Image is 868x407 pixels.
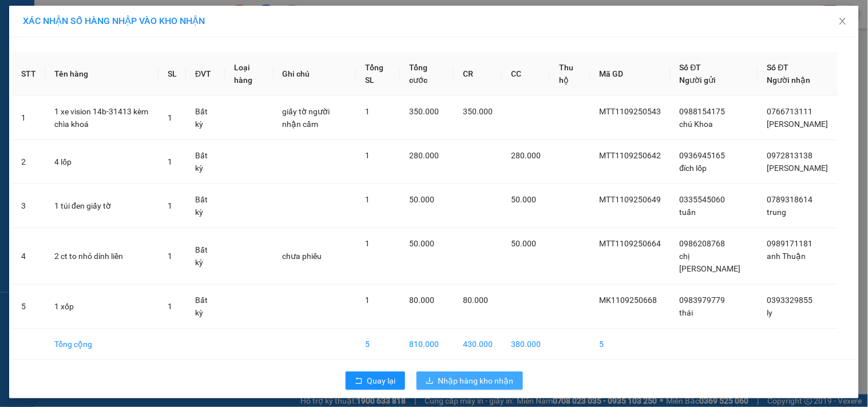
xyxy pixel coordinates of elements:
span: thái [680,308,693,317]
th: Thu hộ [550,52,590,96]
span: Số ĐT [767,63,789,72]
span: MTT1109250642 [600,151,661,160]
span: 50.000 [511,239,536,248]
span: 1 [168,157,172,166]
td: 5 [590,329,671,360]
th: CR [454,52,502,96]
span: chưa phiếu [283,252,322,261]
span: anh Thuận [767,252,806,261]
span: 0988154175 [680,107,726,116]
button: rollbackQuay lại [346,372,405,390]
td: Bất kỳ [186,285,224,329]
span: MK1109250668 [600,296,657,305]
th: Tổng SL [356,52,400,96]
span: 0789318614 [767,195,813,204]
td: 1 [12,96,45,140]
span: [PERSON_NAME] [767,119,829,129]
th: ĐVT [186,52,224,96]
td: 1 xốp [45,285,158,329]
th: Tổng cước [400,52,454,96]
span: 50.000 [409,239,434,248]
span: close [838,17,847,26]
th: SL [158,52,186,96]
button: Close [827,6,859,38]
span: MTT1109250543 [600,107,661,116]
td: Bất kỳ [186,184,224,228]
span: 0936945165 [680,151,726,160]
span: 80.000 [463,296,488,305]
span: 80.000 [409,296,434,305]
td: 380.000 [502,329,550,360]
td: 810.000 [400,329,454,360]
span: 1 [168,201,172,210]
th: Ghi chú [274,52,356,96]
span: 1 [168,113,172,122]
span: 0986208768 [680,239,726,248]
span: 0393329855 [767,296,813,305]
span: 0983979779 [680,296,726,305]
td: 2 ct to nhỏ dính liền [45,228,158,285]
span: 50.000 [409,195,434,204]
span: Nhập hàng kho nhận [438,374,514,387]
td: 1 túi đen giấy tờ [45,184,158,228]
span: Quay lại [367,374,396,387]
span: tuấn [680,208,696,217]
span: 0972813138 [767,151,813,160]
span: XÁC NHẬN SỐ HÀNG NHẬP VÀO KHO NHẬN [23,15,205,26]
span: 1 [168,252,172,261]
td: Bất kỳ [186,96,224,140]
td: Tổng cộng [45,329,158,360]
span: 1 [365,296,370,305]
th: STT [12,52,45,96]
span: giấy tờ người nhận cầm [283,107,330,129]
span: Số ĐT [680,63,701,72]
span: 1 [365,151,370,160]
span: 1 [365,195,370,204]
span: 1 [365,239,370,248]
span: chị [PERSON_NAME] [680,252,741,273]
span: 1 [168,302,172,311]
td: 4 [12,228,45,285]
th: Loại hàng [225,52,274,96]
span: 0335545060 [680,195,726,204]
span: đích lốp [680,163,707,173]
span: 280.000 [511,151,541,160]
span: ly [767,308,773,317]
span: chú Khoa [680,119,714,129]
span: MTT1109250664 [600,239,661,248]
button: downloadNhập hàng kho nhận [417,372,523,390]
td: 1 xe vision 14b-31413 kèm chìa khoá [45,96,158,140]
span: rollback [355,377,363,386]
td: Bất kỳ [186,228,224,285]
span: Người nhận [767,75,811,85]
span: trung [767,208,787,217]
span: download [426,377,434,386]
th: Tên hàng [45,52,158,96]
span: 0766713111 [767,107,813,116]
td: 5 [356,329,400,360]
td: 5 [12,285,45,329]
td: 3 [12,184,45,228]
span: 280.000 [409,151,439,160]
td: 2 [12,140,45,184]
td: 4 lốp [45,140,158,184]
span: 350.000 [409,107,439,116]
span: [PERSON_NAME] [767,163,829,173]
th: CC [502,52,550,96]
span: MTT1109250649 [600,195,661,204]
td: Bất kỳ [186,140,224,184]
th: Mã GD [590,52,671,96]
span: Người gửi [680,75,716,85]
span: 1 [365,107,370,116]
td: 430.000 [454,329,502,360]
span: 0989171181 [767,239,813,248]
span: 50.000 [511,195,536,204]
span: 350.000 [463,107,493,116]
